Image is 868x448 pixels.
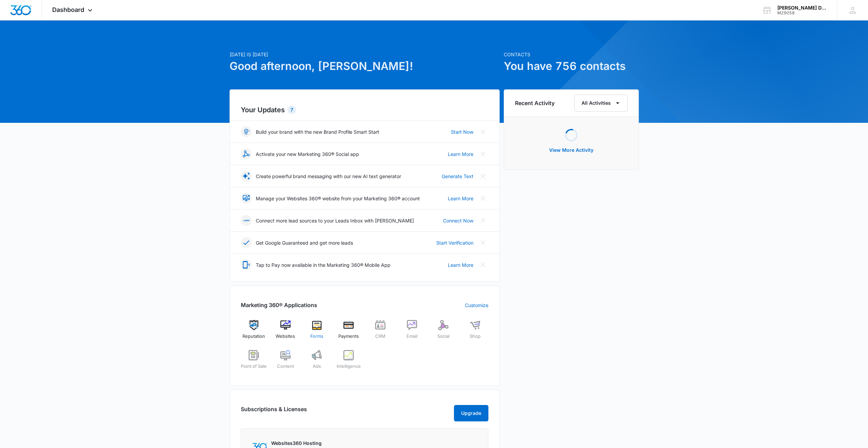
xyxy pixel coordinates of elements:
a: Learn More [448,150,473,158]
button: View More Activity [542,142,600,158]
a: Generate Text [442,173,473,180]
button: Close [477,193,488,204]
p: [DATE] is [DATE] [230,51,500,58]
a: Start Now [451,128,473,135]
div: 7 [288,106,296,114]
p: Activate your new Marketing 360® Social app [256,150,359,158]
button: Close [477,237,488,248]
button: Close [477,259,488,270]
button: Close [477,215,488,226]
h2: Subscriptions & Licenses [241,405,307,419]
p: Create powerful brand messaging with our new AI text generator [256,173,401,180]
span: Intelligence [337,363,361,370]
span: Payments [338,333,359,340]
a: Content [272,350,298,375]
a: Start Verification [436,239,473,246]
p: Tap to Pay now available in the Marketing 360® Mobile App [256,261,391,269]
a: Learn More [448,261,473,269]
span: Content [277,363,294,370]
span: Ads [313,363,321,370]
h6: Recent Activity [515,99,555,107]
div: account name [777,5,827,11]
a: Email [399,320,425,345]
button: Close [477,126,488,137]
span: Shop [470,333,481,340]
span: Point of Sale [241,363,267,370]
a: Forms [304,320,330,345]
h1: Good afternoon, [PERSON_NAME]! [230,58,500,74]
span: Forms [310,333,323,340]
a: CRM [367,320,394,345]
p: Connect more lead sources to your Leads Inbox with [PERSON_NAME] [256,217,414,224]
h2: Marketing 360® Applications [241,301,317,309]
h2: Your Updates [241,105,488,115]
a: Intelligence [336,350,362,375]
button: Close [477,148,488,159]
a: Reputation [241,320,267,345]
span: Social [437,333,450,340]
h1: You have 756 contacts [504,58,639,74]
button: All Activities [574,95,628,112]
a: Payments [336,320,362,345]
div: account id [777,11,827,15]
button: Close [477,171,488,182]
a: Shop [462,320,488,345]
a: Connect Now [443,217,473,224]
p: Websites360 Hosting [271,439,355,447]
a: Learn More [448,195,473,202]
span: Websites [276,333,295,340]
p: Manage your Websites 360® website from your Marketing 360® account [256,195,420,202]
a: Websites [272,320,298,345]
span: Reputation [242,333,265,340]
span: Dashboard [52,6,84,13]
span: CRM [375,333,385,340]
a: Social [430,320,457,345]
a: Ads [304,350,330,375]
p: Get Google Guaranteed and get more leads [256,239,353,246]
p: Build your brand with the new Brand Profile Smart Start [256,128,379,135]
span: Email [407,333,417,340]
p: Contacts [504,51,639,58]
button: Upgrade [454,405,488,421]
a: Customize [465,302,488,309]
a: Point of Sale [241,350,267,375]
